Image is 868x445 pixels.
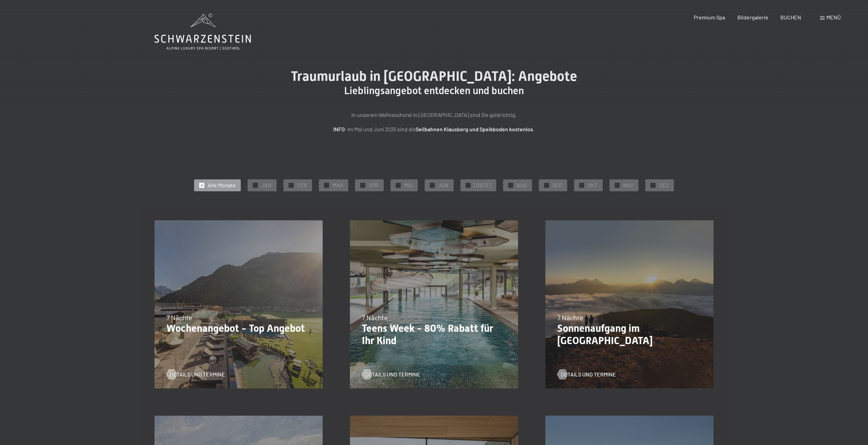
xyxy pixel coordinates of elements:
span: ✓ [510,183,512,188]
a: Premium Spa [694,14,725,20]
p: Teens Week - 80% Rabatt für Ihr Kind [362,322,506,347]
span: JUN [438,181,448,189]
a: Details und Termine [362,371,421,378]
p: Wochenangebot - Top Angebot [166,322,311,335]
span: ✓ [397,183,400,188]
span: Lieblingsangebot entdecken und buchen [344,85,524,97]
span: Details und Termine [365,371,421,378]
span: [DATE] [474,181,491,189]
span: 7 Nächte [166,313,192,322]
span: ✓ [290,183,293,188]
span: JAN [261,181,271,189]
span: Traumurlaub in [GEOGRAPHIC_DATA]: Angebote [291,68,577,84]
span: ✓ [616,183,619,188]
span: DEZ [659,181,669,189]
span: ✓ [201,183,203,188]
span: ✓ [254,183,257,188]
span: Menü [826,14,841,20]
span: MAR [333,181,343,189]
span: SEP [553,181,562,189]
p: : Im Mai und Juni 2025 sind die . [264,125,605,134]
span: NOV [623,181,633,189]
span: MAI [404,181,413,189]
strong: INFO [333,126,345,132]
span: ✓ [467,183,470,188]
span: ✓ [431,183,434,188]
p: In unserem Wellnesshotel in [GEOGRAPHIC_DATA] sind Sie goldrichtig. [264,110,605,119]
strong: Seilbahnen Klausberg und Speikboden kostenlos [416,126,533,132]
span: ✓ [545,183,548,188]
span: OKT [588,181,598,189]
span: AUG [517,181,527,189]
span: Alle Monate [208,181,236,189]
a: Details und Termine [166,371,225,378]
p: Sonnenaufgang im [GEOGRAPHIC_DATA] [557,322,702,347]
span: Details und Termine [561,371,616,378]
span: ✓ [325,183,328,188]
a: Details und Termine [557,371,616,378]
span: Details und Termine [170,371,225,378]
span: ✓ [652,183,654,188]
span: APR [369,181,379,189]
span: 7 Nächte [557,313,583,322]
span: FEB [297,181,307,189]
span: ✓ [362,183,364,188]
span: ✓ [580,183,583,188]
a: Bildergalerie [737,14,768,20]
a: BUCHEN [780,14,801,20]
span: 7 Nächte [362,313,388,322]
